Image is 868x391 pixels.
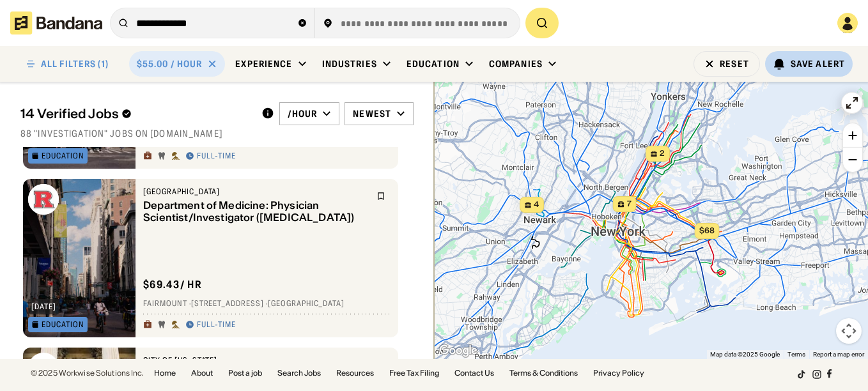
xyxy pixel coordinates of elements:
[787,351,805,358] a: Terms (opens in new tab)
[10,11,102,34] img: Bandana logotype
[336,369,374,377] a: Resources
[322,58,377,70] div: Industries
[534,199,539,210] span: 4
[836,318,862,344] button: Map camera controls
[20,106,251,121] div: 14 Verified Jobs
[20,128,414,139] div: 88 "investigation" jobs on [DOMAIN_NAME]
[277,369,321,377] a: Search Jobs
[626,199,631,210] span: 7
[353,108,391,119] div: Newest
[228,369,262,377] a: Post a job
[593,369,644,377] a: Privacy Policy
[407,58,460,70] div: Education
[137,58,203,70] div: $55.00 / hour
[660,148,665,159] span: 2
[235,58,292,70] div: Experience
[437,342,479,359] img: Google
[20,147,414,359] div: grid
[720,59,749,68] div: Reset
[813,351,864,358] a: Report a map error
[454,369,494,377] a: Contact Us
[437,342,479,359] a: Open this area in Google Maps (opens a new window)
[699,226,714,235] span: $68
[154,369,176,377] a: Home
[489,58,543,70] div: Companies
[791,58,845,70] div: Save Alert
[509,369,578,377] a: Terms & Conditions
[191,369,213,377] a: About
[710,351,780,358] span: Map data ©2025 Google
[389,369,439,377] a: Free Tax Filing
[288,108,318,119] div: /hour
[41,59,109,68] div: ALL FILTERS (1)
[31,369,144,377] div: © 2025 Workwise Solutions Inc.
